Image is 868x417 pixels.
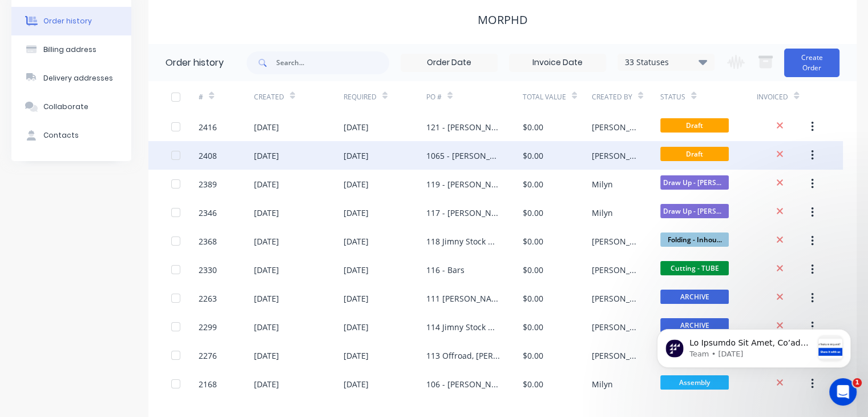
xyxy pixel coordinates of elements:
button: Order history [11,7,131,35]
span: Draw Up - [PERSON_NAME] [660,204,729,218]
div: [DATE] [254,321,279,333]
div: [DATE] [254,292,279,304]
div: PO # [426,81,523,113]
input: Order Date [401,54,497,71]
div: [PERSON_NAME] [592,350,638,362]
span: 1 [853,378,862,387]
div: 2299 [199,321,217,333]
span: Cutting - TUBE [660,261,729,275]
div: $0.00 [523,378,543,390]
div: PO # [426,92,442,102]
div: 116 - Bars [426,264,465,276]
div: 2168 [199,378,217,390]
div: [DATE] [254,150,279,162]
div: 111 [PERSON_NAME]'s Jimny [426,292,500,304]
div: $0.00 [523,150,543,162]
div: # [199,81,254,113]
div: Delivery addresses [43,73,113,83]
div: Contacts [43,130,79,141]
div: Milyn [592,178,613,190]
div: MORPHD [478,13,528,27]
div: $0.00 [523,321,543,333]
div: # [199,92,203,102]
div: [DATE] [344,207,369,219]
div: [DATE] [254,121,279,133]
div: $0.00 [523,121,543,133]
span: Folding - Inhou... [660,232,729,247]
div: [PERSON_NAME] [592,264,638,276]
div: Order history [43,16,92,26]
div: [PERSON_NAME] [592,150,638,162]
div: Required [344,92,377,102]
div: [DATE] [344,264,369,276]
div: [DATE] [254,264,279,276]
div: $0.00 [523,350,543,362]
button: Create Order [784,49,839,77]
div: 106 - [PERSON_NAME] [426,378,500,390]
div: [DATE] [254,235,279,247]
div: [DATE] [254,350,279,362]
div: [DATE] [254,207,279,219]
div: 2368 [199,235,217,247]
button: Collaborate [11,93,131,121]
div: Required [344,81,426,113]
button: Billing address [11,35,131,64]
iframe: Intercom live chat [829,378,857,406]
div: Milyn [592,378,613,390]
div: [PERSON_NAME] [592,292,638,304]
div: $0.00 [523,264,543,276]
div: 2276 [199,350,217,362]
button: Delivery addresses [11,64,131,93]
div: Status [660,81,757,113]
div: 2389 [199,178,217,190]
div: [DATE] [344,150,369,162]
div: Created [254,92,284,102]
div: 121 - [PERSON_NAME] [426,121,500,133]
div: 117 - [PERSON_NAME] [426,207,500,219]
div: $0.00 [523,178,543,190]
div: $0.00 [523,207,543,219]
div: 33 Statuses [618,56,714,69]
div: Total Value [523,81,592,113]
div: Invoiced [757,92,788,102]
iframe: Intercom notifications message [640,306,868,386]
div: $0.00 [523,292,543,304]
div: [DATE] [254,378,279,390]
div: Collaborate [43,102,88,112]
div: [DATE] [344,321,369,333]
div: 2263 [199,292,217,304]
p: Message from Team, sent 6d ago [50,43,173,53]
div: [DATE] [344,235,369,247]
div: Created [254,81,344,113]
span: Draw Up - [PERSON_NAME] [660,175,729,190]
div: [PERSON_NAME] [592,321,638,333]
div: [DATE] [344,378,369,390]
div: 2330 [199,264,217,276]
div: [DATE] [254,178,279,190]
div: 1065 - [PERSON_NAME] [426,150,500,162]
div: [DATE] [344,178,369,190]
div: Created By [592,81,661,113]
div: 114 Jimny Stock Order #7 [426,321,500,333]
input: Search... [276,51,389,74]
div: 2416 [199,121,217,133]
div: Billing address [43,45,96,55]
div: [DATE] [344,292,369,304]
div: 2408 [199,150,217,162]
span: Draft [660,147,729,161]
div: Status [660,92,685,102]
div: $0.00 [523,235,543,247]
div: [DATE] [344,350,369,362]
div: Invoiced [757,81,812,113]
span: ARCHIVE [660,290,729,304]
div: [DATE] [344,121,369,133]
div: 2346 [199,207,217,219]
div: Total Value [523,92,566,102]
button: Contacts [11,121,131,150]
div: Created By [592,92,632,102]
div: Order history [165,56,224,70]
div: 118 Jimny Stock Order #8 [426,235,500,247]
input: Invoice Date [510,54,605,71]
